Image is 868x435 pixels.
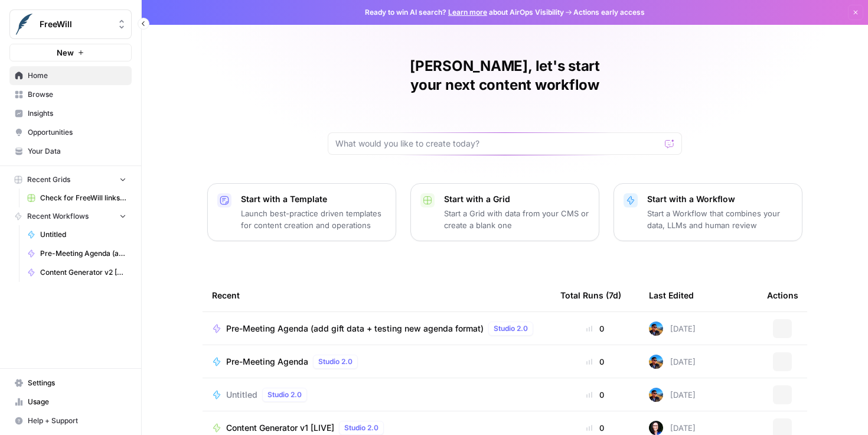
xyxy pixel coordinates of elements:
a: Usage [9,392,132,411]
img: qbv1ulvrwtta9e8z8l6qv22o0bxd [649,421,663,435]
button: Start with a GridStart a Grid with data from your CMS or create a blank one [410,183,599,241]
p: Start a Grid with data from your CMS or create a blank one [444,207,589,231]
a: Learn more [448,8,487,17]
span: Untitled [40,229,126,240]
span: Recent Workflows [27,211,89,222]
img: guc7rct96eu9q91jrjlizde27aab [649,355,663,369]
input: What would you like to create today? [335,138,660,150]
span: Studio 2.0 [267,389,302,400]
a: Home [9,66,132,85]
span: Pre-Meeting Agenda [226,356,308,368]
div: 0 [560,356,630,368]
img: guc7rct96eu9q91jrjlizde27aab [649,322,663,336]
span: Insights [28,108,126,119]
button: Recent Grids [9,171,132,189]
button: Start with a WorkflowStart a Workflow that combines your data, LLMs and human review [614,183,802,241]
button: Workspace: FreeWill [9,9,132,39]
span: Content Generator v2 [DRAFT] [40,267,126,278]
span: Browse [28,89,126,100]
h1: [PERSON_NAME], let's start your next content workflow [328,57,682,95]
div: [DATE] [649,322,696,336]
a: Pre-Meeting Agenda (add gift data + testing new agenda format) [22,244,132,263]
div: Actions [767,279,798,311]
button: Start with a TemplateLaunch best-practice driven templates for content creation and operations [207,183,396,241]
a: Pre-Meeting Agenda (add gift data + testing new agenda format)Studio 2.0 [212,322,541,336]
img: FreeWill Logo [14,14,35,35]
p: Start with a Template [241,193,386,205]
a: UntitledStudio 2.0 [212,388,541,402]
span: Ready to win AI search? about AirOps Visibility [365,7,564,18]
span: Home [28,70,126,81]
img: guc7rct96eu9q91jrjlizde27aab [649,388,663,402]
span: Usage [28,397,126,407]
p: Launch best-practice driven templates for content creation and operations [241,207,386,231]
span: FreeWill [40,18,111,30]
div: Last Edited [649,279,694,311]
span: Studio 2.0 [344,423,378,433]
span: Content Generator v1 [LIVE] [226,422,334,434]
span: Check for FreeWill links on partner's external website [40,193,126,203]
p: Start a Workflow that combines your data, LLMs and human review [647,207,792,231]
span: New [57,47,74,59]
a: Your Data [9,142,132,161]
button: Recent Workflows [9,207,132,225]
div: Recent [212,279,541,311]
a: Content Generator v1 [LIVE]Studio 2.0 [212,421,541,435]
a: Pre-Meeting AgendaStudio 2.0 [212,355,541,369]
a: Insights [9,104,132,123]
a: Content Generator v2 [DRAFT] [22,263,132,282]
div: 0 [560,389,630,401]
span: Studio 2.0 [494,323,528,334]
span: Help + Support [28,415,126,426]
div: [DATE] [649,421,696,435]
div: [DATE] [649,388,696,402]
span: Actions early access [573,7,645,18]
a: Untitled [22,225,132,244]
span: Studio 2.0 [318,356,353,367]
span: Recent Grids [27,174,70,185]
a: Browse [9,85,132,104]
div: 0 [560,422,630,434]
span: Settings [28,378,126,388]
span: Pre-Meeting Agenda (add gift data + testing new agenda format) [40,248,126,259]
a: Opportunities [9,123,132,142]
span: Pre-Meeting Agenda (add gift data + testing new agenda format) [226,323,484,335]
div: 0 [560,323,630,335]
p: Start with a Grid [444,193,589,205]
div: Total Runs (7d) [560,279,621,311]
span: Your Data [28,146,126,157]
a: Settings [9,374,132,392]
a: Check for FreeWill links on partner's external website [22,189,132,207]
button: Help + Support [9,411,132,430]
span: Opportunities [28,127,126,138]
p: Start with a Workflow [647,193,792,205]
button: New [9,44,132,61]
div: [DATE] [649,355,696,369]
span: Untitled [226,389,257,401]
